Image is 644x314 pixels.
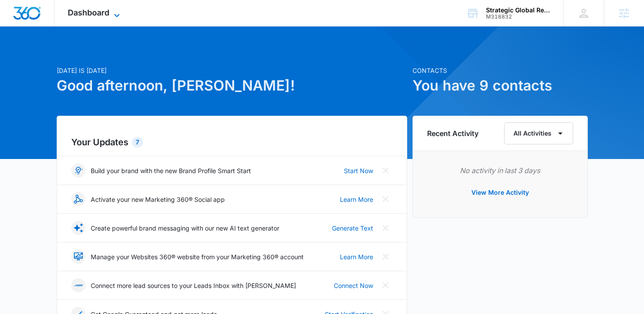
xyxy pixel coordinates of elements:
[427,128,478,139] h6: Recent Activity
[91,281,296,290] p: Connect more lead sources to your Leads Inbox with [PERSON_NAME]
[91,166,251,175] p: Build your brand with the new Brand Profile Smart Start
[334,281,373,290] a: Connect Now
[486,7,551,14] div: account name
[413,75,588,96] h1: You have 9 contacts
[378,221,393,235] button: Close
[378,192,393,206] button: Close
[57,66,407,75] p: [DATE] is [DATE]
[463,182,538,203] button: View More Activity
[427,165,573,176] p: No activity in last 3 days
[378,250,393,264] button: Close
[91,195,225,204] p: Activate your new Marketing 360® Social app
[57,75,407,96] h1: Good afternoon, [PERSON_NAME]!
[132,137,143,148] div: 7
[91,252,304,261] p: Manage your Websites 360® website from your Marketing 360® account
[340,195,373,204] a: Learn More
[344,166,373,175] a: Start Now
[68,8,109,17] span: Dashboard
[486,14,551,20] div: account id
[332,223,373,233] a: Generate Text
[504,122,573,144] button: All Activities
[378,163,393,178] button: Close
[340,252,373,261] a: Learn More
[413,66,588,75] p: Contacts
[71,136,393,149] h2: Your Updates
[91,223,279,233] p: Create powerful brand messaging with our new AI text generator
[378,278,393,292] button: Close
